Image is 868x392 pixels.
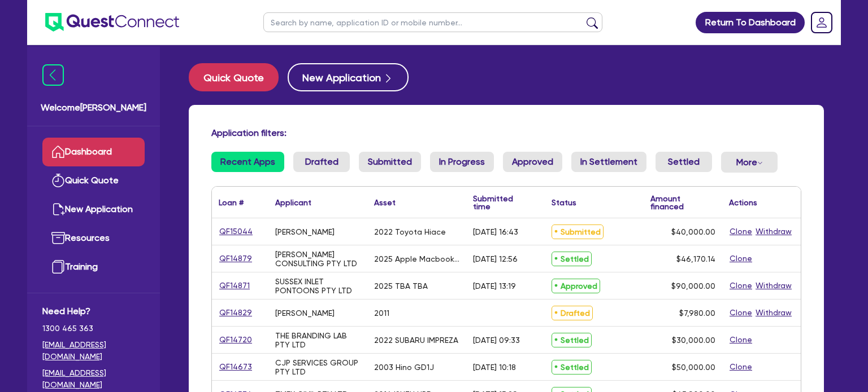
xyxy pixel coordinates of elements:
button: Quick Quote [189,63,279,91]
a: QF14720 [219,333,253,346]
button: Withdraw [755,279,792,292]
div: [PERSON_NAME] [275,227,335,236]
div: SUSSEX INLET PONTOONS PTY LTD [275,277,361,295]
span: Submitted [552,224,604,239]
a: In Settlement [571,152,646,172]
a: Submitted [359,152,421,172]
button: Dropdown toggle [721,152,778,173]
span: $90,000.00 [671,281,715,290]
button: Withdraw [755,306,792,319]
img: quick-quote [51,174,65,187]
button: Clone [729,225,753,238]
div: 2011 [374,309,389,318]
a: QF15044 [219,225,253,238]
div: 2003 Hino GD1J [374,363,434,372]
a: Training [42,253,145,281]
a: Quick Quote [42,166,145,195]
span: $46,170.14 [676,254,715,263]
button: Clone [729,360,753,373]
div: 2025 TBA TBA [374,281,428,290]
span: Drafted [552,306,593,320]
h4: Application filters: [211,127,801,138]
img: training [51,260,65,274]
a: QF14673 [219,360,253,373]
img: quest-connect-logo-blue [45,13,179,32]
a: Quick Quote [189,63,288,91]
div: Asset [374,199,396,206]
span: 1300 465 363 [42,323,145,334]
div: CJP SERVICES GROUP PTY LTD [275,358,361,376]
div: Amount financed [650,195,715,210]
span: Settled [552,333,592,347]
a: Dashboard [42,138,145,166]
a: In Progress [430,152,494,172]
button: New Application [288,63,409,91]
div: 2022 Toyota Hiace [374,227,446,236]
a: Drafted [293,152,350,172]
button: Clone [729,279,753,292]
div: [PERSON_NAME] CONSULTING PTY LTD [275,250,361,268]
div: THE BRANDING LAB PTY LTD [275,331,361,349]
span: $40,000.00 [671,227,715,236]
div: [DATE] 16:43 [473,227,518,236]
a: QF14879 [219,252,253,265]
span: Settled [552,360,592,375]
button: Clone [729,306,753,319]
span: Approved [552,279,600,293]
a: Dropdown toggle [807,8,836,37]
span: $50,000.00 [672,363,715,372]
button: Clone [729,252,753,265]
a: QF14871 [219,279,250,292]
span: $7,980.00 [679,309,715,318]
img: resources [51,231,65,245]
div: Status [552,199,576,206]
a: Recent Apps [211,152,284,172]
a: Return To Dashboard [696,12,805,33]
span: Need Help? [42,305,145,318]
div: Submitted time [473,195,528,210]
a: Approved [503,152,562,172]
div: Actions [729,199,757,206]
div: [DATE] 12:56 [473,254,518,263]
span: $30,000.00 [672,336,715,345]
button: Clone [729,333,753,346]
div: [DATE] 09:33 [473,336,520,345]
div: Loan # [219,199,244,206]
a: QF14829 [219,306,253,319]
div: [DATE] 13:19 [473,281,516,290]
a: New Application [42,195,145,224]
div: [PERSON_NAME] [275,309,335,318]
div: [DATE] 10:18 [473,363,516,372]
div: 2022 SUBARU IMPREZA [374,336,458,345]
img: icon-menu-close [42,64,64,86]
span: Settled [552,252,592,266]
input: Search by name, application ID or mobile number... [263,12,602,32]
div: Applicant [275,199,311,206]
div: 2025 Apple Macbook Air (15-Inch M4) [374,254,459,263]
a: Resources [42,224,145,253]
a: Settled [656,152,712,172]
a: [EMAIL_ADDRESS][DOMAIN_NAME] [42,339,145,363]
img: new-application [51,202,65,216]
button: Withdraw [755,225,792,238]
a: [EMAIL_ADDRESS][DOMAIN_NAME] [42,367,145,391]
span: Welcome [PERSON_NAME] [41,101,146,114]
